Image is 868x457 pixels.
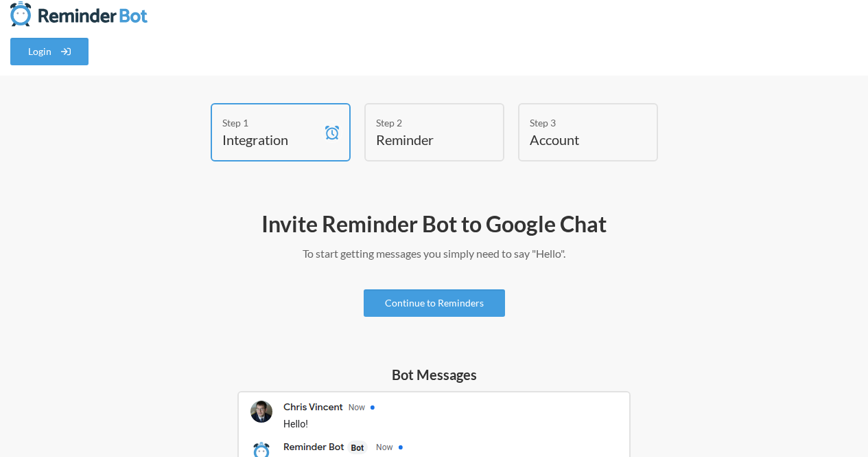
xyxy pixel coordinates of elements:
h4: Integration [222,130,318,149]
div: Step 1 [222,115,318,130]
h2: Invite Reminder Bot to Google Chat [41,210,827,238]
div: Step 3 [530,115,626,130]
h5: Bot Messages [237,365,631,384]
a: Continue to Reminders [364,289,505,317]
h4: Reminder [376,130,472,149]
p: To start getting messages you simply need to say "Hello". [41,245,827,262]
a: Login [10,38,89,65]
h4: Account [530,130,626,149]
div: Step 2 [376,115,472,130]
